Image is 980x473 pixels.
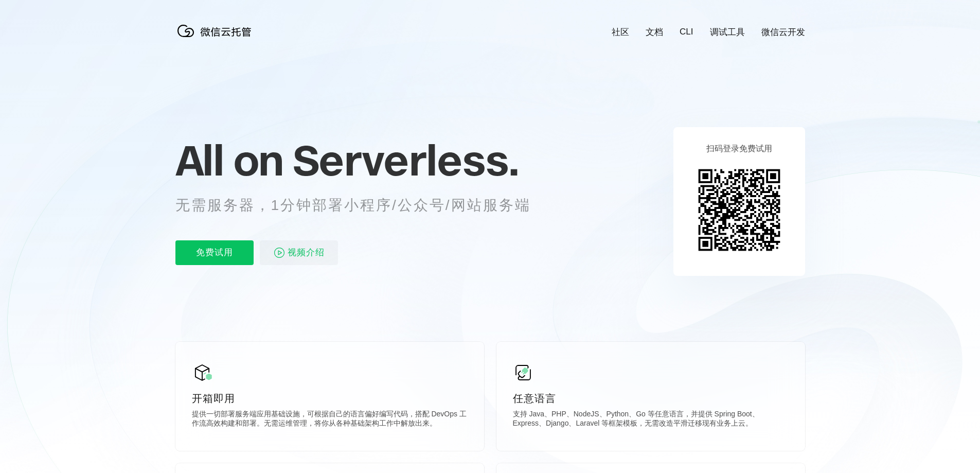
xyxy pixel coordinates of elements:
a: 微信云开发 [761,26,805,38]
a: 调试工具 [710,26,745,38]
a: 微信云托管 [175,34,258,43]
p: 扫码登录免费试用 [706,144,772,154]
img: video_play.svg [273,247,286,259]
p: 免费试用 [175,240,254,265]
a: 社区 [612,26,629,38]
img: 微信云托管 [175,21,258,41]
p: 提供一切部署服务端应用基础设施，可根据自己的语言偏好编写代码，搭配 DevOps 工作流高效构建和部署。无需运维管理，将你从各种基础架构工作中解放出来。 [192,410,468,430]
span: All on [175,134,283,186]
span: Serverless. [293,134,519,186]
p: 任意语言 [513,391,789,406]
p: 支持 Java、PHP、NodeJS、Python、Go 等任意语言，并提供 Spring Boot、Express、Django、Laravel 等框架模板，无需改造平滑迁移现有业务上云。 [513,410,789,430]
a: CLI [680,27,693,37]
p: 开箱即用 [192,391,468,406]
a: 文档 [646,26,663,38]
p: 无需服务器，1分钟部署小程序/公众号/网站服务端 [175,195,550,216]
span: 视频介绍 [288,240,325,265]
